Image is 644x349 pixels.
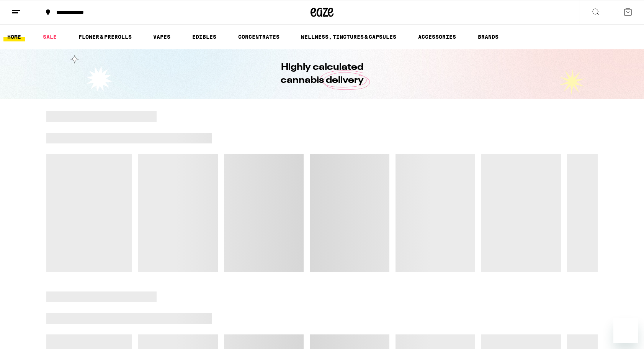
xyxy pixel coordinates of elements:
a: SALE [39,32,60,41]
a: CONCENTRATES [234,32,283,41]
a: BRANDS [474,32,502,41]
a: ACCESSORIES [414,32,460,41]
a: EDIBLES [188,32,220,41]
iframe: Button to launch messaging window [613,318,638,343]
a: FLOWER & PREROLLS [75,32,136,41]
a: VAPES [149,32,174,41]
h1: Highly calculated cannabis delivery [259,61,385,87]
a: HOME [3,32,25,41]
a: WELLNESS, TINCTURES & CAPSULES [297,32,400,41]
